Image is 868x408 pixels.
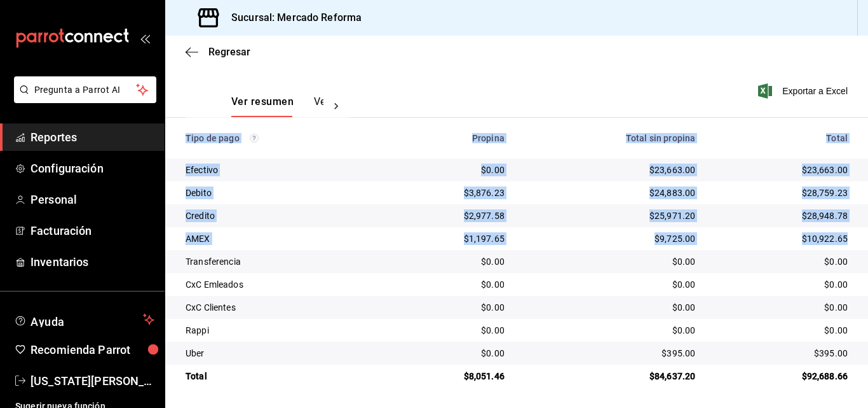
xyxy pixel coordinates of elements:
div: $28,948.78 [715,209,848,222]
div: $92,688.66 [715,370,848,383]
div: Rappi [186,324,374,337]
div: Total sin propina [525,133,695,143]
span: Recomienda Parrot [31,341,154,358]
div: Total [715,133,848,143]
div: Uber [186,347,374,360]
div: $0.00 [715,301,848,314]
div: Propina [395,133,504,143]
span: Regresar [208,46,250,58]
div: AMEX [186,232,374,245]
h3: Sucursal: Mercado Reforma [221,10,362,25]
div: Total [186,370,374,383]
div: $2,977.58 [395,209,504,222]
div: $0.00 [395,301,504,314]
button: Regresar [186,46,250,58]
span: [US_STATE][PERSON_NAME] [31,372,154,390]
div: $23,663.00 [525,164,695,176]
button: Exportar a Excel [761,83,848,99]
div: Tipo de pago [186,133,374,143]
div: $10,922.65 [715,232,848,245]
button: Ver resumen [231,95,294,117]
div: $9,725.00 [525,232,695,245]
div: $8,051.46 [395,370,504,383]
div: $28,759.23 [715,186,848,199]
div: $395.00 [715,347,848,360]
span: Inventarios [31,253,154,271]
svg: Los pagos realizados con Pay y otras terminales son montos brutos. [250,134,259,143]
button: Pregunta a Parrot AI [14,76,156,103]
a: Pregunta a Parrot AI [9,92,156,106]
div: $0.00 [715,255,848,268]
div: $0.00 [395,324,504,337]
button: open_drawer_menu [140,33,150,43]
div: $0.00 [395,164,504,176]
span: Pregunta a Parrot AI [34,83,137,97]
div: Credito [186,209,374,222]
div: $0.00 [715,278,848,291]
span: Reportes [31,129,154,146]
div: Transferencia [186,255,374,268]
div: navigation tabs [231,95,323,117]
div: $0.00 [395,278,504,291]
div: $0.00 [395,255,504,268]
div: $3,876.23 [395,186,504,199]
div: $0.00 [395,347,504,360]
div: $0.00 [525,255,695,268]
div: $1,197.65 [395,232,504,245]
div: $24,883.00 [525,186,695,199]
button: Ver pagos [314,95,362,117]
div: $395.00 [525,347,695,360]
div: $23,663.00 [715,164,848,176]
div: $0.00 [525,278,695,291]
div: Efectivo [186,164,374,176]
div: $0.00 [525,301,695,314]
span: Personal [31,191,154,208]
div: Debito [186,186,374,199]
span: Ayuda [31,312,138,327]
div: $25,971.20 [525,209,695,222]
div: CxC Emleados [186,278,374,291]
span: Configuración [31,160,154,177]
div: CxC Clientes [186,301,374,314]
div: $0.00 [715,324,848,337]
span: Facturación [31,222,154,239]
div: $0.00 [525,324,695,337]
div: $84,637.20 [525,370,695,383]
